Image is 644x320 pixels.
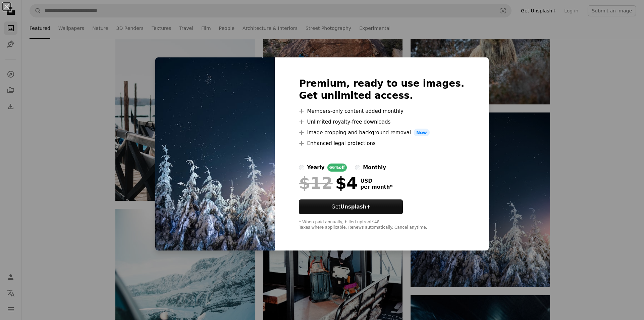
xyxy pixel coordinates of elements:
div: 66% off [327,164,347,172]
button: GetUnsplash+ [299,199,403,214]
strong: Unsplash+ [340,204,371,210]
div: monthly [363,164,386,172]
div: * When paid annually, billed upfront $48 Taxes where applicable. Renews automatically. Cancel any... [299,220,464,230]
span: USD [360,178,392,184]
li: Unlimited royalty-free downloads [299,118,464,126]
img: premium_photo-1737836420070-e3ee9611d50c [155,57,275,251]
li: Image cropping and background removal [299,129,464,137]
span: per month * [360,184,392,190]
span: $12 [299,174,332,192]
input: yearly66%off [299,165,304,170]
input: monthly [355,165,360,170]
span: New [414,129,430,137]
li: Enhanced legal protections [299,139,464,147]
div: yearly [307,164,324,172]
h2: Premium, ready to use images. Get unlimited access. [299,78,464,102]
div: $4 [299,174,358,192]
li: Members-only content added monthly [299,107,464,115]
